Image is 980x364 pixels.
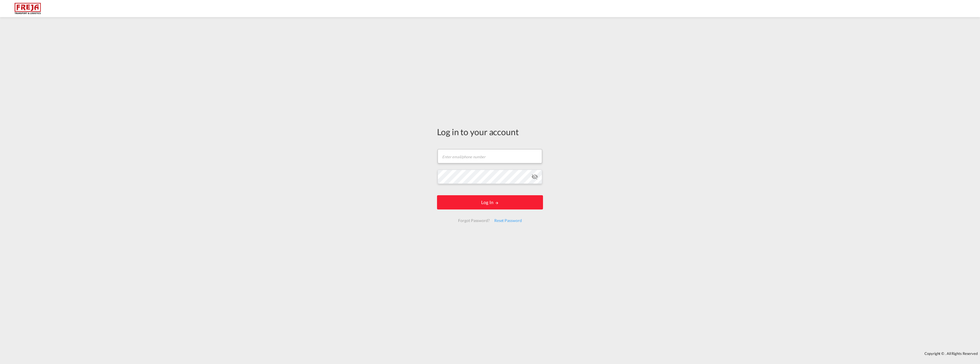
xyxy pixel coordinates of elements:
[438,149,542,163] input: Enter email/phone number
[531,173,538,180] md-icon: icon-eye-off
[437,195,543,209] button: LOGIN
[437,126,543,138] div: Log in to your account
[492,215,524,226] div: Reset Password
[456,215,492,226] div: Forgot Password?
[9,2,47,15] img: 586607c025bf11f083711d99603023e7.png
